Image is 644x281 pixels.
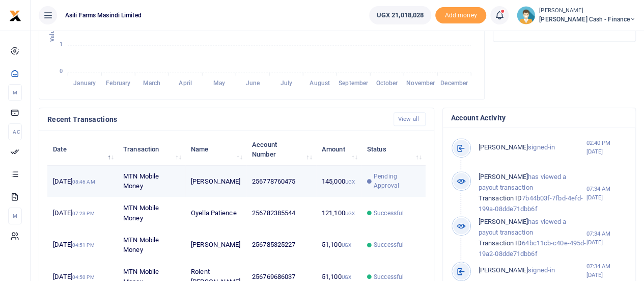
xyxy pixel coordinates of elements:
[586,139,627,156] small: 02:40 PM [DATE]
[185,134,246,165] th: Name: activate to sort column ascending
[280,80,292,87] tspan: July
[345,179,355,185] small: UGX
[342,242,351,248] small: UGX
[310,80,330,87] tspan: August
[118,134,185,165] th: Transaction: activate to sort column ascending
[479,173,528,181] span: [PERSON_NAME]
[394,112,426,126] a: View all
[479,194,522,202] span: Transaction ID
[185,197,246,229] td: Oyella Patience
[47,114,385,125] h4: Recent Transactions
[118,229,185,261] td: MTN Mobile Money
[118,166,185,197] td: MTN Mobile Money
[246,134,316,165] th: Account Number: activate to sort column ascending
[179,80,192,87] tspan: April
[374,172,420,190] span: Pending Approval
[451,112,627,123] h4: Account Activity
[72,274,95,280] small: 04:50 PM
[517,6,535,24] img: profile-user
[246,197,316,229] td: 256782385544
[361,134,426,165] th: Status: activate to sort column ascending
[118,197,185,229] td: MTN Mobile Money
[539,7,636,15] small: [PERSON_NAME]
[47,197,118,229] td: [DATE]
[479,143,528,151] span: [PERSON_NAME]
[377,10,424,20] span: UGX 21,018,028
[246,229,316,261] td: 256785325227
[106,80,130,87] tspan: February
[245,80,260,87] tspan: June
[246,166,316,197] td: 256778760475
[9,11,21,19] a: logo-small logo-large logo-large
[47,134,118,165] th: Date: activate to sort column descending
[72,179,95,185] small: 08:46 AM
[586,229,627,247] small: 07:34 AM [DATE]
[479,172,586,214] p: has viewed a payout transaction 7b44b03f-7fbd-4efd-199a-08dde71dbb6f
[479,142,586,153] p: signed-in
[374,240,404,249] span: Successful
[185,166,246,197] td: [PERSON_NAME]
[539,15,636,24] span: [PERSON_NAME] Cash - Finance
[60,41,63,48] tspan: 1
[8,84,22,101] li: M
[213,80,225,87] tspan: May
[369,6,431,24] a: UGX 21,018,028
[374,209,404,218] span: Successful
[586,262,627,279] small: 07:34 AM [DATE]
[47,166,118,197] td: [DATE]
[47,229,118,261] td: [DATE]
[517,6,636,24] a: profile-user [PERSON_NAME] [PERSON_NAME] Cash - Finance
[440,80,468,87] tspan: December
[61,11,146,20] span: Asili Farms Masindi Limited
[72,242,95,248] small: 04:51 PM
[9,10,21,22] img: logo-small
[435,7,486,24] li: Toup your wallet
[316,197,361,229] td: 121,100
[435,7,486,24] span: Add money
[365,6,435,24] li: Wallet ballance
[73,80,96,87] tspan: January
[406,80,435,87] tspan: November
[8,208,22,224] li: M
[479,266,528,274] span: [PERSON_NAME]
[316,134,361,165] th: Amount: activate to sort column ascending
[345,211,355,216] small: UGX
[586,185,627,202] small: 07:34 AM [DATE]
[143,80,161,87] tspan: March
[72,211,95,216] small: 07:23 PM
[435,11,486,18] a: Add money
[479,265,586,276] p: signed-in
[479,239,522,247] span: Transaction ID
[376,80,399,87] tspan: October
[316,166,361,197] td: 145,000
[60,68,63,74] tspan: 0
[185,229,246,261] td: [PERSON_NAME]
[479,218,528,225] span: [PERSON_NAME]
[316,229,361,261] td: 51,100
[479,217,586,259] p: has viewed a payout transaction 64bc11cb-c40e-495d-19a2-08dde71dbb6f
[339,80,369,87] tspan: September
[8,123,22,140] li: Ac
